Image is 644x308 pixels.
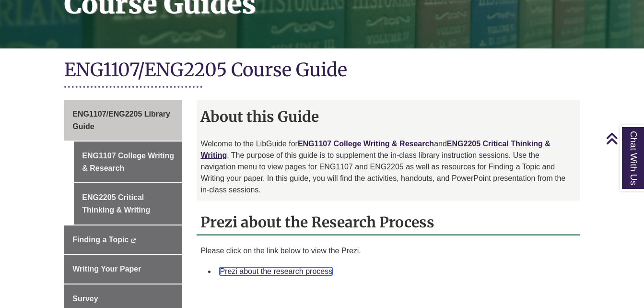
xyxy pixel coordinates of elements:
h1: ENG1107/ENG2205 Course Guide [64,58,579,83]
span: ENG1107/ENG2205 Library Guide [72,110,170,130]
i: This link opens in a new window [131,238,136,243]
h2: About this Guide [197,105,579,129]
span: Finding a Topic [72,236,129,244]
span: Survey [72,295,98,303]
a: Back to Top [606,132,642,145]
h2: Prezi about the Research Process [197,210,579,236]
a: ENG2205 Critical Thinking & Writing [74,183,182,224]
p: Please click on the link below to view the Prezi. [200,245,575,257]
a: Finding a Topic [64,225,182,254]
a: Prezi about the research process [220,267,332,275]
a: ENG1107/ENG2205 Library Guide [64,100,182,141]
p: Welcome to the LibGuide for and . The purpose of this guide is to supplement the in-class library... [200,138,575,196]
a: ENG1107 College Writing & Research [298,140,434,148]
a: Writing Your Paper [64,255,182,284]
span: Writing Your Paper [72,265,141,273]
a: ENG1107 College Writing & Research [74,142,182,182]
a: ENG2205 Critical Thinking & Writing [200,140,550,159]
